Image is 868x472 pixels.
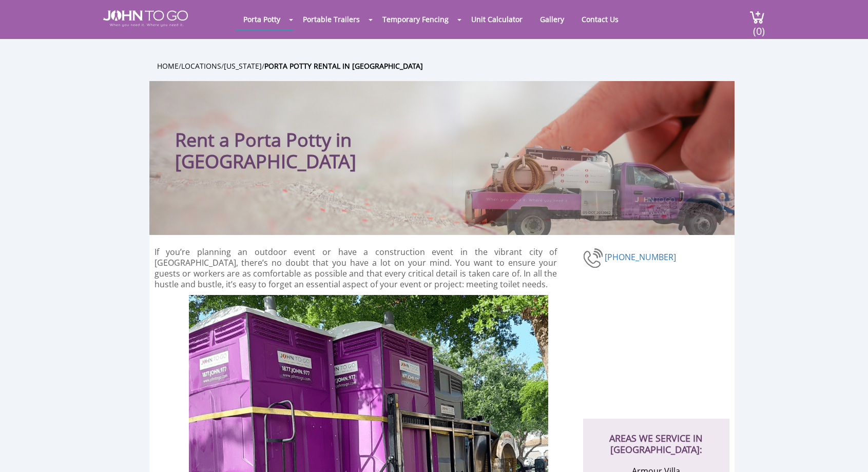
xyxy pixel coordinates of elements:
h1: Rent a Porta Potty in [GEOGRAPHIC_DATA] [175,102,506,172]
a: Portable Trailers [295,9,368,29]
a: Home [157,61,179,71]
a: Porta Potty [236,9,288,29]
span: (0) [753,16,765,38]
a: [PHONE_NUMBER] [605,251,676,263]
a: Locations [181,61,221,71]
a: Temporary Fencing [375,9,456,29]
a: Contact Us [574,9,626,29]
a: Porta Potty Rental in [GEOGRAPHIC_DATA] [264,61,423,71]
ul: / / / [157,60,742,72]
a: Gallery [532,9,572,29]
h2: AREAS WE SERVICE IN [GEOGRAPHIC_DATA]: [593,419,719,455]
a: [US_STATE] [224,61,262,71]
p: If you’re planning an outdoor event or have a construction event in the vibrant city of [GEOGRAPH... [155,247,557,290]
img: JOHN to go [103,10,188,27]
img: Truck [452,140,729,235]
img: cart a [749,10,765,24]
a: Unit Calculator [464,9,530,29]
img: Porta Potty Rental in Yonkers - Porta Potty [583,247,605,269]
